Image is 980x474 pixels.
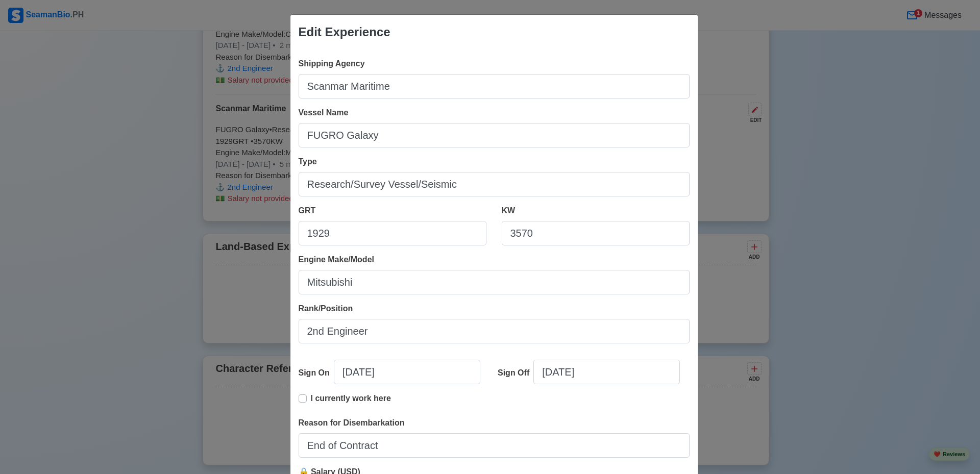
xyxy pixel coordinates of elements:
[299,157,317,166] span: Type
[311,392,391,405] p: I currently work here
[299,74,690,98] input: Ex: Global Gateway
[299,23,390,41] div: Edit Experience
[299,221,486,245] input: 33922
[299,206,316,215] span: GRT
[299,319,690,343] input: Ex: Third Officer or 3/OFF
[299,108,349,117] span: Vessel Name
[502,206,516,215] span: KW
[299,270,690,294] input: Ex. Man B&W MC
[498,367,533,379] div: Sign Off
[299,418,405,427] span: Reason for Disembarkation
[299,255,374,264] span: Engine Make/Model
[502,221,690,245] input: 8000
[299,123,690,147] input: Ex: Dolce Vita
[299,433,690,458] input: Your reason for disembarkation...
[299,59,365,68] span: Shipping Agency
[299,172,690,196] input: Bulk, Container, etc.
[299,367,334,379] div: Sign On
[299,304,353,313] span: Rank/Position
